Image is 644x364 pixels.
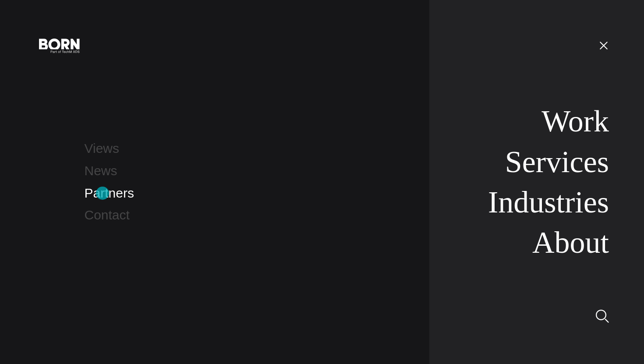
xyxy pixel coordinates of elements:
a: Services [505,145,609,179]
button: Open [593,36,614,54]
a: About [532,226,609,259]
a: Industries [488,185,609,219]
a: Work [541,104,609,138]
a: Partners [85,186,134,200]
img: Search [596,310,609,323]
a: Views [85,141,119,155]
a: Contact [85,208,130,222]
a: News [85,163,117,178]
